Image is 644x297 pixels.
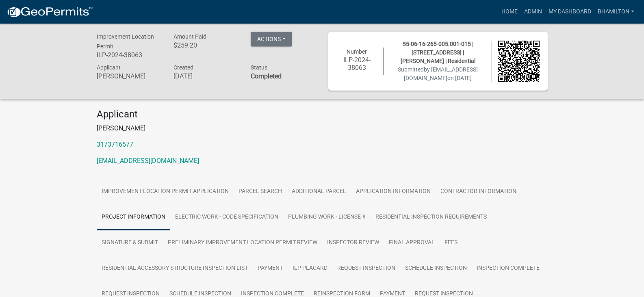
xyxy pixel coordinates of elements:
a: Project Information [97,204,170,230]
h6: ILP-2024-38063 [97,51,162,59]
span: by [EMAIL_ADDRESS][DOMAIN_NAME] [404,66,478,81]
a: ADDITIONAL PARCEL [287,179,351,205]
a: Improvement Location Permit Application [97,179,234,205]
a: Residential Inspection Requirements [371,204,492,230]
img: QR code [498,41,540,82]
a: Admin [521,4,545,20]
a: Payment [253,256,288,282]
h6: [PERSON_NAME] [97,72,162,80]
a: 3173716577 [97,141,133,148]
h4: Applicant [97,108,548,120]
a: Schedule Inspection [400,256,472,282]
span: 55-06-16-265-005.001-015 | [STREET_ADDRESS] | [PERSON_NAME] | Residential [401,41,475,64]
a: ILP Placard [288,256,332,282]
span: Amount Paid [173,33,206,40]
a: Contractor Information [436,179,521,205]
span: Submitted on [DATE] [398,66,478,81]
span: Number [347,48,367,55]
a: bhamilton [594,4,637,20]
a: Electric Work - Code Specification [170,204,283,230]
a: [EMAIL_ADDRESS][DOMAIN_NAME] [97,157,199,165]
a: Plumbing Work - License # [283,204,371,230]
span: Improvement Location Permit [97,33,154,50]
a: Application Information [351,179,436,205]
a: Request Inspection [332,256,400,282]
a: Parcel search [234,179,287,205]
span: Created [173,64,193,71]
h6: $259.20 [173,41,239,49]
a: Inspection Complete [472,256,544,282]
h6: [DATE] [173,72,239,80]
a: Final Approval [384,230,440,256]
h6: ILP-2024-38063 [336,56,378,72]
p: [PERSON_NAME] [97,124,548,133]
a: Inspector Review [322,230,384,256]
span: Applicant [97,64,121,71]
a: Home [498,4,521,20]
a: Residential Accessory Structure Inspection List [97,256,253,282]
button: Actions [251,32,292,46]
a: Signature & Submit [97,230,163,256]
a: Preliminary Improvement Location Permit Review [163,230,322,256]
a: My Dashboard [545,4,594,20]
span: Status [251,64,267,71]
a: Fees [440,230,462,256]
strong: Completed [251,72,282,80]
